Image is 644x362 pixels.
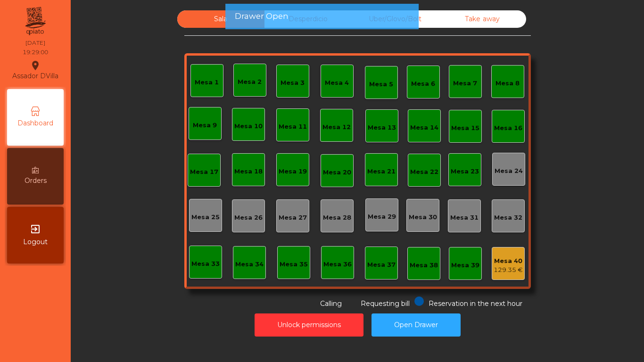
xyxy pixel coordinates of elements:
[409,213,437,222] div: Mesa 30
[281,78,305,88] div: Mesa 3
[323,260,352,269] div: Mesa 36
[30,223,41,235] i: exit_to_app
[410,123,438,132] div: Mesa 14
[238,77,262,87] div: Mesa 2
[320,299,342,308] span: Calling
[235,10,289,22] span: Drawer Open
[235,260,264,269] div: Mesa 34
[279,213,307,222] div: Mesa 27
[495,79,520,88] div: Mesa 8
[369,80,393,89] div: Mesa 5
[23,237,48,247] span: Logout
[410,261,438,270] div: Mesa 38
[25,39,45,47] div: [DATE]
[372,313,461,337] button: Open Drawer
[191,213,220,222] div: Mesa 25
[234,167,263,176] div: Mesa 18
[17,118,53,128] span: Dashboard
[23,48,48,57] div: 19:29:00
[368,123,396,132] div: Mesa 13
[495,166,523,176] div: Mesa 24
[494,265,523,275] div: 129.35 €
[451,123,479,133] div: Mesa 15
[367,167,396,176] div: Mesa 21
[411,79,435,89] div: Mesa 6
[24,5,47,38] img: qpiato
[453,79,477,88] div: Mesa 7
[234,122,263,131] div: Mesa 10
[323,213,351,222] div: Mesa 28
[280,260,308,269] div: Mesa 35
[494,256,523,266] div: Mesa 40
[450,213,479,222] div: Mesa 31
[191,259,220,269] div: Mesa 33
[368,212,396,222] div: Mesa 29
[323,168,351,177] div: Mesa 20
[177,10,264,28] div: Sala
[494,213,522,222] div: Mesa 32
[439,10,526,28] div: Take away
[451,167,479,176] div: Mesa 23
[367,260,396,270] div: Mesa 37
[190,167,218,177] div: Mesa 17
[279,167,307,176] div: Mesa 19
[193,121,217,130] div: Mesa 9
[322,123,351,132] div: Mesa 12
[30,60,41,71] i: location_on
[325,78,349,88] div: Mesa 4
[361,299,410,308] span: Requesting bill
[494,123,522,133] div: Mesa 16
[234,213,263,222] div: Mesa 26
[410,167,438,177] div: Mesa 22
[429,299,522,308] span: Reservation in the next hour
[25,176,47,186] span: Orders
[12,58,58,82] div: Assador DVilla
[255,313,363,337] button: Unlock permissions
[451,261,479,270] div: Mesa 39
[195,78,219,87] div: Mesa 1
[279,122,307,132] div: Mesa 11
